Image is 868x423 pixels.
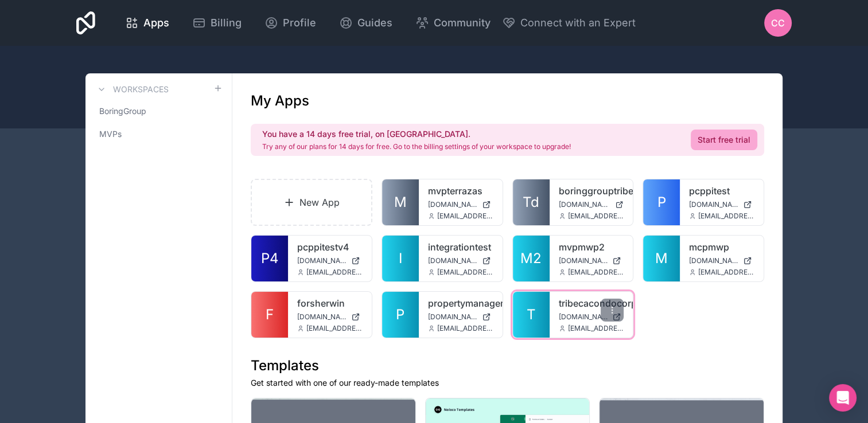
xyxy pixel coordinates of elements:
span: P4 [261,249,279,268]
a: boringgrouptribeca [559,184,624,198]
span: [EMAIL_ADDRESS][DOMAIN_NAME] [698,268,754,277]
a: M [643,236,680,281]
h1: Templates [251,357,764,375]
p: Get started with one of our ready-made templates [251,377,764,389]
a: F [251,292,288,338]
a: Td [513,179,550,225]
p: Try any of our plans for 14 days for free. Go to the billing settings of your workspace to upgrade! [262,142,571,151]
a: Profile [255,10,325,36]
a: mcpmwp [689,240,754,254]
a: propertymanagementssssssss [428,296,493,310]
a: Workspaces [95,83,169,96]
span: [DOMAIN_NAME] [559,312,608,322]
span: Guides [357,15,392,31]
span: M2 [520,249,542,268]
span: [DOMAIN_NAME] [297,312,347,322]
a: P [643,179,680,225]
a: [DOMAIN_NAME] [689,200,754,209]
span: MVPs [99,128,122,140]
span: Community [434,15,491,31]
span: Apps [143,15,169,31]
span: [DOMAIN_NAME] [297,256,347,265]
a: pcppitest [689,184,754,198]
a: Billing [183,10,251,36]
span: M [394,193,407,211]
div: Open Intercom Messenger [829,384,857,412]
a: [DOMAIN_NAME] [559,200,624,209]
span: [EMAIL_ADDRESS][DOMAIN_NAME] [306,324,363,333]
a: New App [251,179,372,226]
a: T [513,292,550,338]
span: M [655,249,668,268]
span: Billing [211,15,242,31]
a: I [382,236,419,281]
span: [DOMAIN_NAME] [428,312,477,322]
a: [DOMAIN_NAME] [428,312,493,322]
a: [DOMAIN_NAME] [428,200,493,209]
span: [EMAIL_ADDRESS][DOMAIN_NAME] [568,268,624,277]
h2: You have a 14 days free trial, on [GEOGRAPHIC_DATA]. [262,128,571,140]
span: Profile [283,15,316,31]
span: BoringGroup [99,105,146,117]
a: mvpmwp2 [559,240,624,254]
a: Guides [330,10,402,36]
a: mvpterrazas [428,184,493,198]
span: [EMAIL_ADDRESS][DOMAIN_NAME] [698,211,754,221]
a: M2 [513,236,550,281]
a: [DOMAIN_NAME] [428,256,493,265]
a: P [382,292,419,338]
span: [EMAIL_ADDRESS][DOMAIN_NAME] [568,324,624,333]
span: [EMAIL_ADDRESS][DOMAIN_NAME] [437,324,493,333]
a: Community [406,10,500,36]
a: integrationtest [428,240,493,254]
h1: My Apps [251,92,309,110]
a: [DOMAIN_NAME] [689,256,754,265]
span: Td [523,193,539,211]
a: [DOMAIN_NAME] [297,256,363,265]
span: [EMAIL_ADDRESS][DOMAIN_NAME] [568,211,624,221]
span: [EMAIL_ADDRESS][DOMAIN_NAME] [437,268,493,277]
span: [EMAIL_ADDRESS][DOMAIN_NAME] [437,211,493,221]
a: [DOMAIN_NAME] [559,312,624,322]
span: [DOMAIN_NAME] [428,200,477,209]
span: I [399,249,402,268]
a: [DOMAIN_NAME] [559,256,624,265]
span: [EMAIL_ADDRESS][DOMAIN_NAME] [306,268,363,277]
span: P [657,193,666,211]
a: MVPs [95,124,223,144]
a: tribecacondocorp [559,296,624,310]
a: Start free trial [691,130,757,150]
span: [DOMAIN_NAME] [559,256,608,265]
button: Connect with an Expert [502,15,636,31]
span: P [396,305,404,324]
span: [DOMAIN_NAME] [559,200,611,209]
a: forsherwin [297,296,363,310]
span: Connect with an Expert [520,15,636,31]
span: [DOMAIN_NAME] [428,256,477,265]
a: P4 [251,236,288,281]
span: T [527,305,536,324]
span: CC [771,16,785,30]
a: pcppitestv4 [297,240,363,254]
h3: Workspaces [113,84,169,95]
span: [DOMAIN_NAME] [689,256,738,265]
a: Apps [116,10,178,36]
span: [DOMAIN_NAME] [689,200,738,209]
span: F [266,305,274,324]
a: [DOMAIN_NAME] [297,312,363,322]
a: BoringGroup [95,101,223,122]
a: M [382,179,419,225]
